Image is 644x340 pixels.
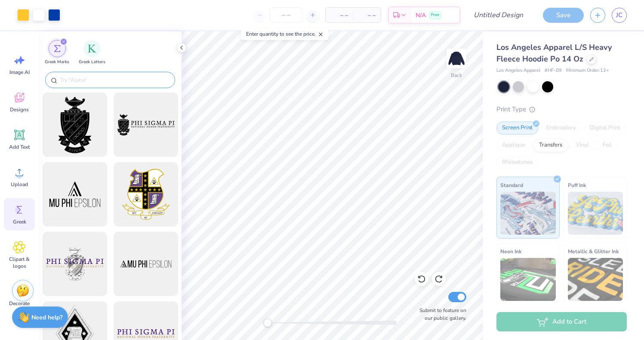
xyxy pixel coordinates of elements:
div: Embroidery [541,122,582,135]
div: Enter quantity to see the price. [241,28,329,40]
input: – – [269,7,303,23]
input: Try "Alpha" [59,76,169,84]
span: Minimum Order: 12 + [566,67,609,74]
span: Greek Marks [45,59,69,65]
span: N/A [416,11,426,20]
span: Metallic & Glitter Ink [568,247,619,256]
span: – – [331,11,348,20]
span: Greek Letters [79,59,105,65]
span: Clipart & logos [5,256,34,270]
a: JC [612,8,627,23]
img: Back [448,50,465,67]
span: JC [616,10,622,20]
button: filter button [79,40,105,65]
div: Back [451,71,462,79]
div: Applique [496,139,531,152]
span: # HF-09 [545,67,562,74]
span: Add Text [9,144,30,150]
span: Image AI [9,69,30,76]
label: Submit to feature on our public gallery. [415,306,466,322]
div: Print Type [496,104,627,114]
div: Accessibility label [263,319,272,327]
span: Neon Ink [500,247,521,256]
img: Puff Ink [568,192,623,235]
div: Foil [597,139,617,152]
span: Free [431,12,439,18]
div: Digital Print [584,122,626,135]
span: Designs [10,106,29,113]
span: Los Angeles Apparel L/S Heavy Fleece Hoodie Po 14 Oz [496,42,612,64]
img: Greek Marks Image [54,45,61,52]
img: Neon Ink [500,258,556,301]
div: Rhinestones [496,156,538,169]
span: Greek [13,218,26,225]
span: Upload [11,181,28,188]
div: Screen Print [496,122,538,135]
img: Standard [500,192,556,235]
span: Los Angeles Apparel [496,67,540,74]
div: filter for Greek Marks [45,40,69,65]
span: – – [358,11,376,20]
input: Untitled Design [467,6,530,24]
span: Standard [500,181,523,190]
div: Vinyl [570,139,595,152]
button: filter button [45,40,69,65]
img: Greek Letters Image [88,44,96,53]
img: Metallic & Glitter Ink [568,258,623,301]
div: Transfers [533,139,568,152]
div: filter for Greek Letters [79,40,105,65]
span: Puff Ink [568,181,586,190]
strong: Need help? [31,313,62,322]
span: Decorate [9,300,30,307]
